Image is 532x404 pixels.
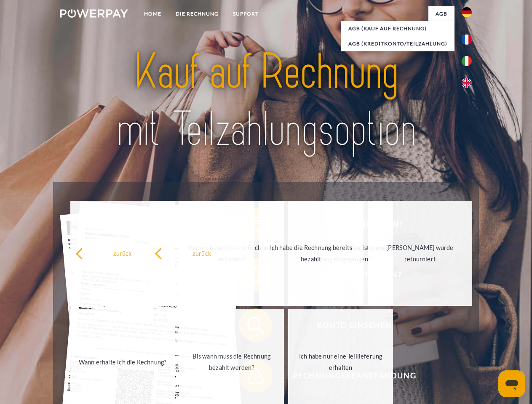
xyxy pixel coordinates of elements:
[462,56,472,66] img: it
[226,6,266,21] a: SUPPORT
[155,247,249,259] div: zurück
[462,78,472,88] img: en
[184,351,279,373] div: Bis wann muss die Rechnung bezahlt werden?
[341,36,454,51] a: AGB (Kreditkonto/Teilzahlung)
[80,40,452,161] img: title-powerpay_de.svg
[293,351,388,373] div: Ich habe nur eine Teillieferung erhalten
[75,356,170,367] div: Wann erhalte ich die Rechnung?
[60,9,128,18] img: logo-powerpay-white.svg
[341,21,454,36] a: AGB (Kauf auf Rechnung)
[373,242,468,265] div: [PERSON_NAME] wurde retourniert
[428,6,454,21] a: agb
[462,35,472,45] img: fr
[137,6,168,21] a: Home
[75,247,170,259] div: zurück
[264,242,358,265] div: Ich habe die Rechnung bereits bezahlt
[498,370,525,397] iframe: Schaltfläche zum Öffnen des Messaging-Fensters
[168,6,226,21] a: DIE RECHNUNG
[462,7,472,17] img: de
